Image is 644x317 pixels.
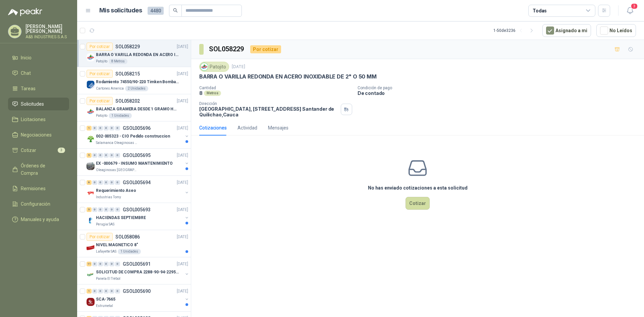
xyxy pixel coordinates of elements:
[87,178,190,200] a: 6 0 0 0 0 0 GSOL005694[DATE] Company LogoRequerimiento AseoIndustrias Tomy
[87,289,92,294] div: 1
[123,207,151,212] p: GSOL005693
[98,126,103,130] div: 0
[87,70,113,78] div: Por cotizar
[92,126,97,130] div: 0
[8,198,69,210] a: Configuración
[21,116,46,123] span: Licitaciones
[109,153,114,158] div: 0
[96,249,116,254] p: Lafayette SAS
[77,67,191,94] a: Por cotizarSOL058215[DATE] Company LogoRodamiento 74550/90-220 Timken BombaVG40Cartones America2 ...
[104,180,109,185] div: 0
[96,86,124,91] p: Cartones America
[87,260,190,281] a: 11 0 0 0 0 0 GSOL005691[DATE] Company LogoSOLICITUD DE COMPRA 2288-90-94-2295-96-2301-02-04Panela...
[109,113,132,118] div: 1 Unidades
[368,184,468,192] h3: No has enviado cotizaciones a esta solicitud
[58,148,65,153] span: 3
[21,185,46,192] span: Remisiones
[96,133,170,140] p: 002-005323 - CIO Pedido construccion
[104,126,109,130] div: 0
[87,180,92,185] div: 6
[99,6,142,15] h1: Mis solicitudes
[358,86,641,90] p: Condición de pago
[92,262,97,266] div: 0
[87,298,95,306] img: Company Logo
[232,64,245,70] p: [DATE]
[177,261,188,267] p: [DATE]
[87,244,95,252] img: Company Logo
[77,40,191,67] a: Por cotizarSOL058229[DATE] Company LogoBARRA O VARILLA REDONDA EN ACERO INOXIDABLE DE 2" O 50 MMP...
[21,200,50,208] span: Configuración
[109,126,114,130] div: 0
[87,233,113,241] div: Por cotizar
[125,86,148,91] div: 2 Unidades
[96,242,138,248] p: NIVEL MAGNETICO 8"
[115,207,120,212] div: 0
[87,135,95,143] img: Company Logo
[177,207,188,213] p: [DATE]
[98,262,103,266] div: 0
[98,207,103,212] div: 0
[21,216,59,223] span: Manuales y ayuda
[87,153,92,158] div: 5
[115,99,140,103] p: SOL058202
[115,180,120,185] div: 0
[8,182,69,195] a: Remisiones
[177,234,188,240] p: [DATE]
[21,162,63,177] span: Órdenes de Compra
[115,126,120,130] div: 0
[87,207,92,212] div: 5
[177,125,188,131] p: [DATE]
[199,62,229,72] div: Patojito
[177,179,188,186] p: [DATE]
[25,24,69,34] p: [PERSON_NAME] [PERSON_NAME]
[87,287,190,309] a: 1 0 0 0 0 0 GSOL005690[DATE] Company LogoSCA-7665Estrumetal
[87,124,190,146] a: 1 0 0 0 0 0 GSOL005696[DATE] Company Logo002-005323 - CIO Pedido construccionSalamanca Oleaginosa...
[87,206,190,227] a: 5 0 0 0 0 0 GSOL005693[DATE] Company LogoHACIENDAS SEPTIEMBREPerugia SAS
[21,69,31,77] span: Chat
[209,44,245,54] h3: SOL058229
[177,71,188,77] p: [DATE]
[92,289,97,294] div: 0
[98,180,103,185] div: 0
[199,124,227,131] div: Cotizaciones
[268,124,288,131] div: Mensajes
[406,197,430,210] button: Cotizar
[199,73,377,80] p: BARRA O VARILLA REDONDA EN ACERO INOXIDABLE DE 2" O 50 MM
[177,152,188,159] p: [DATE]
[87,81,95,89] img: Company Logo
[96,188,136,194] p: Requerimiento Aseo
[115,262,120,266] div: 0
[21,85,36,92] span: Tareas
[96,167,138,173] p: Oleaginosas [GEOGRAPHIC_DATA][PERSON_NAME]
[199,106,338,117] p: [GEOGRAPHIC_DATA], [STREET_ADDRESS] Santander de Quilichao , Cauca
[8,213,69,226] a: Manuales y ayuda
[87,162,95,170] img: Company Logo
[8,8,42,16] img: Logo peakr
[87,216,95,224] img: Company Logo
[96,52,179,58] p: BARRA O VARILLA REDONDA EN ACERO INOXIDABLE DE 2" O 50 MM
[199,90,203,96] p: 8
[21,147,36,154] span: Cotizar
[98,153,103,158] div: 0
[104,289,109,294] div: 0
[115,289,120,294] div: 0
[8,82,69,95] a: Tareas
[123,262,151,266] p: GSOL005691
[77,94,191,121] a: Por cotizarSOL058202[DATE] Company LogoBALANZA GRAMERA DESDE 1 GRAMO HASTA 5 GRAMOSPatojito1 Unid...
[624,5,636,17] button: 3
[237,124,257,131] div: Actividad
[109,180,114,185] div: 0
[109,289,114,294] div: 0
[115,234,140,239] p: SOL058086
[21,100,44,108] span: Solicitudes
[109,262,114,266] div: 0
[115,153,120,158] div: 0
[92,207,97,212] div: 0
[96,59,107,64] p: Patojito
[199,86,352,90] p: Cantidad
[177,98,188,104] p: [DATE]
[87,126,92,130] div: 1
[25,35,69,39] p: A&B INDUSTRIES S.A.S
[96,195,121,200] p: Industrias Tomy
[87,53,95,61] img: Company Logo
